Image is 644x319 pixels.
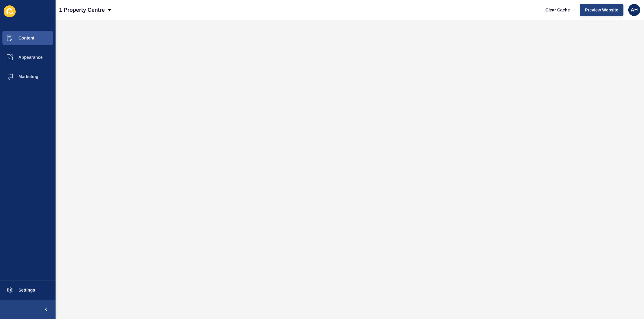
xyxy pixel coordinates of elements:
p: 1 Property Centre [59,2,105,17]
span: Clear Cache [546,7,570,13]
span: AH [631,7,638,13]
button: Preview Website [580,4,623,16]
button: Clear Cache [540,4,575,16]
span: Preview Website [585,7,618,13]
